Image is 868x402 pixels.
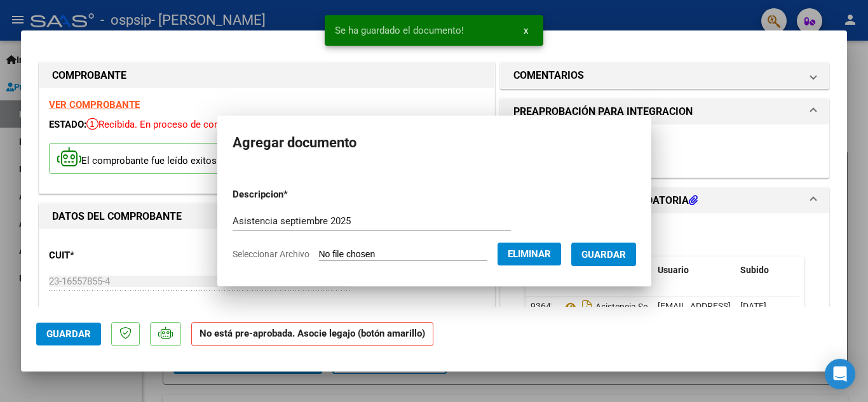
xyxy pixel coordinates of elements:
[508,248,551,260] span: Eliminar
[579,297,595,317] i: Descargar documento
[49,119,86,130] span: ESTADO:
[86,119,341,130] span: Recibida. En proceso de confirmacion/aceptac por la OS.
[571,243,636,266] button: Guardar
[46,328,91,340] span: Guardar
[191,322,433,347] strong: No está pre-aprobada. Asocie legajo (botón amarillo)
[825,359,855,389] div: Open Intercom Messenger
[581,249,626,260] span: Guardar
[498,243,561,265] button: Eliminar
[501,99,829,124] mat-expansion-panel-header: PREAPROBACIÓN PARA INTEGRACION
[52,69,126,81] strong: COMPROBANTE
[36,323,101,345] button: Guardar
[49,248,180,263] p: CUIT
[233,249,309,259] span: Seleccionar Archivo
[335,24,464,37] span: Se ha guardado el documento!
[49,99,140,111] a: VER COMPROBANTE
[653,257,735,284] datatable-header-cell: Usuario
[233,187,354,202] p: Descripcion
[524,25,528,36] span: x
[740,301,766,311] span: [DATE]
[658,265,689,275] span: Usuario
[799,257,862,284] datatable-header-cell: Acción
[52,210,182,222] strong: DATOS DEL COMPROBANTE
[501,63,829,88] mat-expansion-panel-header: COMENTARIOS
[501,188,829,213] mat-expansion-panel-header: DOCUMENTACIÓN RESPALDATORIA
[49,143,259,174] p: El comprobante fue leído exitosamente.
[531,301,556,311] span: 93641
[513,68,584,83] h1: COMENTARIOS
[513,104,693,119] h1: PREAPROBACIÓN PARA INTEGRACION
[735,257,799,284] datatable-header-cell: Subido
[501,124,829,177] div: PREAPROBACIÓN PARA INTEGRACION
[740,265,769,275] span: Subido
[562,302,705,312] span: Asistencia Septiembre 2025
[233,131,636,155] h2: Agregar documento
